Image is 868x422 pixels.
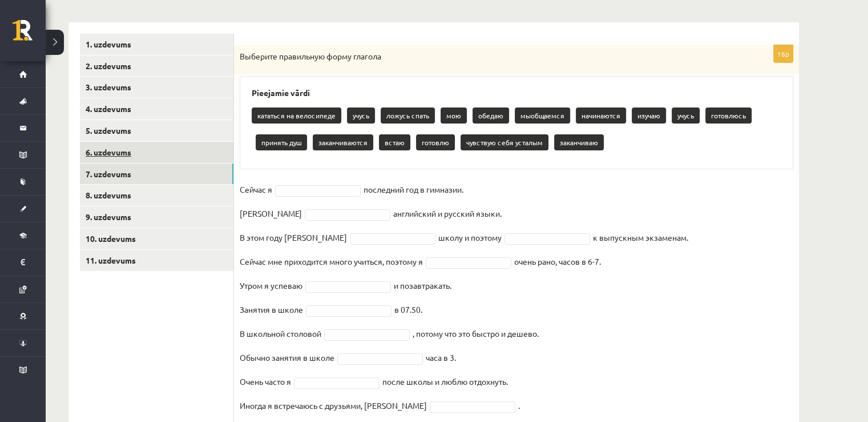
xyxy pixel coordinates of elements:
p: 16p [773,45,793,63]
a: 4. uzdevums [80,98,233,120]
a: 5. uzdevums [80,120,233,141]
p: Сейчас я [240,181,272,198]
a: 11. uzdevums [80,250,233,271]
p: Иногда я встречаюсь с друзьями, [PERSON_NAME] [240,397,427,414]
p: кататься на велосипеде [252,108,341,124]
p: Занятия в школе [240,301,303,318]
a: 2. uzdevums [80,55,233,77]
p: заканчиваются [313,134,373,150]
a: 1. uzdevums [80,34,233,55]
p: принять душ [256,134,307,150]
p: [PERSON_NAME] [240,205,302,222]
a: 3. uzdevums [80,77,233,98]
p: Обычно занятия в школе [240,349,334,366]
p: учусь [672,108,700,124]
p: начинаются [576,108,626,124]
p: Сейчас мне приходится много учиться, поэтому я [240,253,423,270]
a: 9. uzdevums [80,206,233,228]
a: 10. uzdevums [80,228,233,249]
p: Утром я успеваю [240,277,302,294]
p: В школьной столовой [240,325,321,342]
p: учусь [347,108,375,124]
p: ложусь спать [381,108,435,124]
p: мою [441,108,467,124]
p: чувствую себя усталым [461,134,548,150]
p: В этом году [PERSON_NAME] [240,229,347,246]
p: готовлюсь [705,108,752,124]
a: 6. uzdevums [80,142,233,163]
p: заканчиваю [554,134,604,150]
p: Очень часто я [240,373,291,390]
p: встаю [379,134,410,150]
h3: Pieejamie vārdi [252,88,781,98]
a: 7. uzdevums [80,164,233,185]
p: обедаю [473,108,509,124]
p: Выберите правильную форму глагола [240,51,736,62]
a: Rīgas 1. Tālmācības vidusskola [13,20,46,49]
a: 8. uzdevums [80,185,233,206]
p: готовлю [416,134,455,150]
p: изучаю [632,108,666,124]
p: мыобщаемся [515,108,570,124]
